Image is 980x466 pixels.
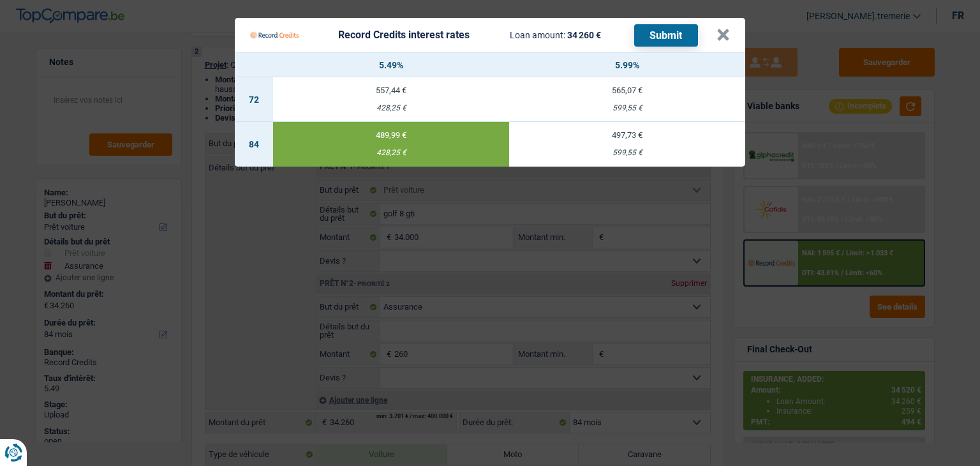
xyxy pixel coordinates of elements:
[273,53,509,77] th: 5.49%
[273,131,509,139] div: 489,99 €
[509,149,745,157] div: 599,55 €
[235,77,273,122] td: 72
[273,86,509,94] div: 557,44 €
[509,104,745,112] div: 599,55 €
[273,149,509,157] div: 428,25 €
[509,131,745,139] div: 497,73 €
[250,23,299,47] img: Record Credits
[338,30,470,40] div: Record Credits interest rates
[235,122,273,167] td: 84
[716,29,730,41] button: ×
[510,30,565,40] span: Loan amount:
[634,24,698,47] button: Submit
[509,53,745,77] th: 5.99%
[567,30,601,40] span: 34 260 €
[509,86,745,94] div: 565,07 €
[273,104,509,112] div: 428,25 €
